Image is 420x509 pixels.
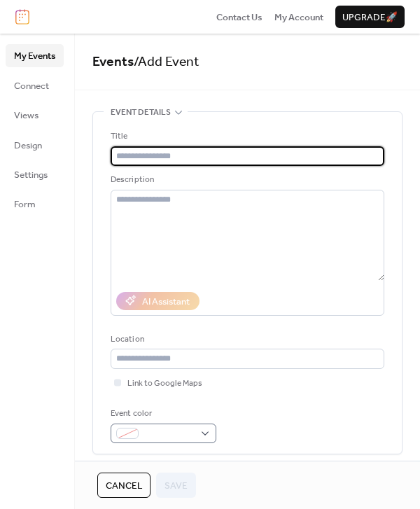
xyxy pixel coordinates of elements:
[92,49,134,75] a: Events
[134,49,199,75] span: / Add Event
[274,11,323,25] span: My Account
[111,333,381,347] div: Location
[335,6,405,28] button: Upgrade🚀
[6,193,64,215] a: Form
[342,11,398,25] span: Upgrade 🚀
[97,473,150,498] button: Cancel
[6,74,64,97] a: Connect
[14,49,55,63] span: My Events
[14,139,42,153] span: Design
[111,106,171,120] span: Event details
[14,79,49,93] span: Connect
[216,10,262,24] a: Contact Us
[6,44,64,67] a: My Events
[106,479,142,493] span: Cancel
[274,10,323,24] a: My Account
[14,197,36,211] span: Form
[6,134,64,156] a: Design
[111,407,213,421] div: Event color
[14,168,48,182] span: Settings
[111,173,381,187] div: Description
[15,9,29,25] img: logo
[6,104,64,126] a: Views
[216,11,262,25] span: Contact Us
[127,377,202,391] span: Link to Google Maps
[111,130,381,144] div: Title
[14,109,38,123] span: Views
[6,163,64,186] a: Settings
